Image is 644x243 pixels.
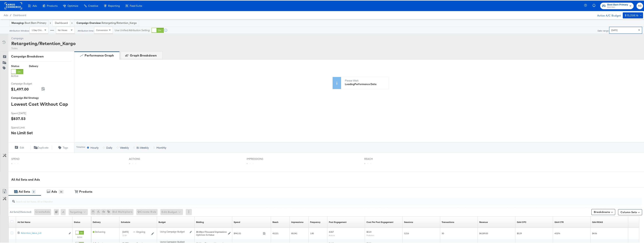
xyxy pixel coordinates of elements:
[54,208,61,214] div: 0
[291,220,303,223] a: The number of times your ad was served. On mobile apps an ad is counted as served the first time ...
[554,220,564,223] a: (sessions/impressions)
[611,28,617,31] span: [DATE]
[554,231,560,234] span: 4.02%
[93,220,101,223] div: Delivery
[272,220,278,223] a: The number of people your ad was served to.
[247,157,275,160] span: IMPRESSIONS
[196,220,204,223] a: Shows your bid and optimisation settings for this Ad Set.
[75,235,84,238] label: Active
[366,234,374,236] sub: Per Action
[68,4,78,7] span: Optimize
[120,145,129,149] span: Weekly
[58,28,67,31] span: No Views
[625,13,638,17] div: $13,258.16
[209,233,214,236] em: Value
[517,220,526,223] a: spend/sessions
[404,220,413,223] a: Sessions - GA Sessions - The total number of sessions
[329,220,347,223] a: The number of actions related to your Page's posts as a result of your ad.
[55,21,68,24] a: Dashboard
[366,230,371,233] span: $0.23
[17,220,30,223] a: Your Ad Set name.
[196,230,227,233] span: per
[11,111,39,115] span: Spent [DATE]
[19,189,30,193] div: Ad Sets
[442,220,454,223] a: Transactions - The total number of transactions
[329,234,335,236] sub: Actions
[272,231,278,234] span: 43,221
[159,220,166,223] a: Shows the current budget of Ad Set.
[90,145,99,149] span: Hourly
[102,21,137,24] span: Retargeting/Retention_Kargo
[74,220,80,223] a: Shows the current state of your Ad Set.
[310,220,320,223] a: The average number of times your ad was served to each person.
[77,29,94,32] div: Attribution time:
[30,145,52,149] button: Duplicate
[205,230,227,233] em: Thousand Impressions
[29,64,38,67] div: Delivery
[32,189,35,193] div: 2
[11,36,76,40] div: Campaign
[479,231,488,234] span: $4,289.00
[59,189,63,193] div: 16
[636,2,643,9] button: AG
[291,220,303,223] div: Impressions
[160,230,189,233] div: Using Campaign Budget
[607,2,628,6] span: Boot Barn Primary
[11,81,39,85] span: Campaign Budget
[160,240,185,243] span: Using Campaign Budget
[93,220,101,223] a: Reflects the ability of your Ad Set to achieve delivery based on ad states, schedule and budget.
[11,115,26,121] div: $837.53
[618,209,642,215] button: Column Sets
[159,220,166,223] div: Budget
[310,231,314,234] span: 1.85
[600,2,634,9] button: Boot Barn PrimaryBoot Barn
[115,28,150,32] label: Use Unified Attribution Setting:
[11,100,71,107] div: Lowest Cost Without Cap
[93,230,105,233] span: Delivering
[592,220,603,223] a: revenue/spend
[20,145,24,149] span: Edit
[11,86,29,91] div: $1,497.00
[517,231,522,234] span: $0.29
[4,13,8,16] span: Ads
[272,220,278,223] div: Reach
[52,145,74,149] button: Tags
[404,231,409,234] span: 3,216
[11,74,23,77] label: Active
[196,220,204,223] div: Bidding
[21,231,67,234] div: Retention_Value_1-0
[11,130,33,135] div: No Limit Set
[10,210,31,213] div: Ad Sets ( 0 Selected)
[11,64,23,67] div: Status
[11,21,24,24] strong: Managing:
[130,4,142,7] span: Feed Suite
[442,231,444,234] span: 30
[11,125,39,129] span: Spend Limit
[623,12,643,18] button: $13,258.16
[9,29,30,32] div: Attribution Window:
[33,4,37,7] span: Ads
[15,196,582,203] input: Search Ad Set Name, ID or Objective
[77,21,101,24] strong: Campaign Overview:
[96,28,108,31] span: Conversion
[11,96,71,99] div: Campaign Bid Strategy
[593,12,621,17] div: Active A/C Budget
[196,230,201,233] em: $0.00
[13,13,26,16] span: Dashboard
[554,220,564,223] div: GA4 CTR
[310,220,320,223] div: Frequency
[479,220,488,223] div: Revenue
[638,3,642,8] span: AG
[11,40,76,46] div: Retargeting/Retention_Kargo
[17,220,30,223] div: Ad Set Name
[51,189,57,193] div: Ads
[404,220,413,223] div: Sessions
[121,220,130,223] a: Shows when your Ad Set is scheduled to deliver.
[592,220,603,223] div: GA4 ROAS
[74,220,80,223] div: Status
[106,145,112,149] span: Daily
[364,157,392,160] span: REACH
[108,4,120,7] span: Reporting
[196,233,227,236] div: Optimize for
[11,46,76,50] div: Sales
